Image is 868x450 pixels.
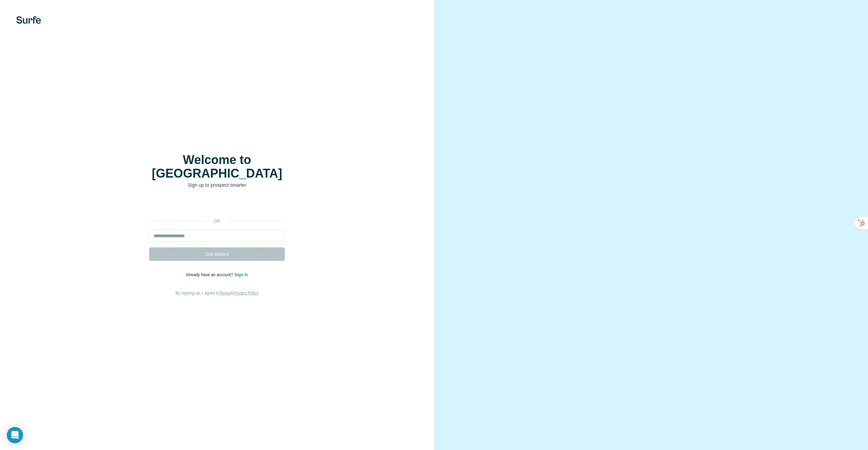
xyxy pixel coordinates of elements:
[219,291,231,295] a: Terms
[16,16,41,24] img: Surfe's logo
[186,272,235,277] span: Already have an account?
[149,153,285,180] h1: Welcome to [GEOGRAPHIC_DATA]
[176,291,259,295] span: By signing up, I agree to &
[233,291,259,295] a: Privacy Policy
[7,427,23,443] div: Open Intercom Messenger
[146,199,288,213] iframe: Schaltfläche „Über Google anmelden“
[149,182,285,188] p: Sign up to prospect smarter
[206,218,228,224] p: or
[234,272,248,277] a: Sign in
